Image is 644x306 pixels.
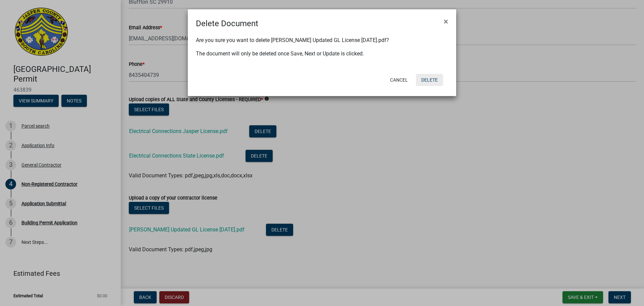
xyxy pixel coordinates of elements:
[385,74,413,86] button: Cancel
[196,50,448,58] p: The document will only be deleted once Save, Next or Update is clicked.
[196,17,258,30] h4: Delete Document
[196,36,448,44] p: Are you sure you want to delete [PERSON_NAME] Updated GL License [DATE].pdf?
[416,74,443,86] button: Delete
[444,17,448,26] span: ×
[438,12,453,31] button: Close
